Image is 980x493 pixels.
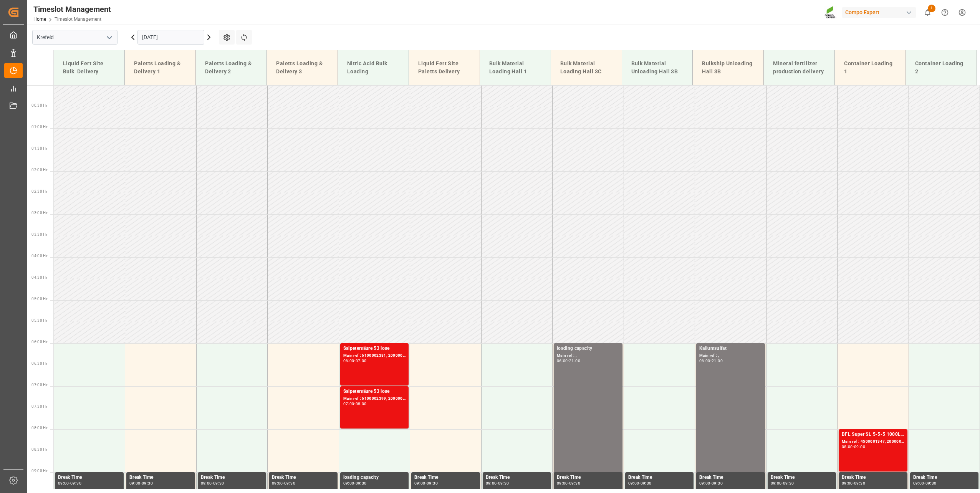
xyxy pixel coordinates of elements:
span: 09:00 Hr [31,469,47,473]
div: 06:00 [557,359,568,362]
div: Bulk Material Loading Hall 1 [486,56,545,79]
div: Nitric Acid Bulk Loading [344,56,402,79]
div: Break Time [699,474,762,481]
div: Container Loading 1 [841,56,899,79]
div: - [924,481,925,485]
div: - [568,481,569,485]
div: Break Time [272,474,334,481]
div: Break Time [557,474,619,481]
div: 09:00 [58,481,69,485]
div: BFL Super SL 5-5-5 1000L IBC EGY [842,431,904,438]
div: Main ref : 6100002381, 2000001988 [343,352,406,359]
div: Paletts Loading & Delivery 3 [273,56,331,79]
div: - [568,359,569,362]
div: 09:30 [712,481,723,485]
div: 09:30 [854,481,865,485]
div: Paletts Loading & Delivery 1 [131,56,189,79]
div: 08:00 [842,445,853,448]
span: 01:30 Hr [31,146,47,151]
div: - [853,445,854,448]
div: - [354,402,355,405]
div: 09:00 [699,481,710,485]
span: 08:00 Hr [31,426,47,430]
div: - [69,481,70,485]
div: 09:00 [628,481,639,485]
span: 00:30 Hr [31,103,47,108]
div: Break Time [842,474,904,481]
span: 07:00 Hr [31,383,47,387]
div: Main ref : , [699,352,762,359]
span: 03:00 Hr [31,211,47,215]
div: - [639,481,640,485]
div: Liquid Fert Site Paletts Delivery [415,56,473,79]
div: Break Time [201,474,263,481]
button: open menu [103,31,115,43]
span: 01:00 Hr [31,125,47,129]
div: - [781,481,783,485]
span: 06:00 Hr [31,340,47,344]
a: Home [33,17,46,22]
div: 07:00 [356,359,367,362]
div: 09:00 [854,445,865,448]
span: 05:00 Hr [31,297,47,301]
div: 06:00 [699,359,710,362]
div: - [710,481,712,485]
div: - [853,481,854,485]
div: Break Time [771,474,833,481]
div: Break Time [913,474,976,481]
input: DD.MM.YYYY [137,30,204,45]
div: Bulk Material Unloading Hall 3B [628,56,687,79]
div: loading capacity [557,345,619,352]
div: Paletts Loading & Delivery 2 [202,56,260,79]
div: Mineral fertilizer production delivery [770,56,828,79]
div: - [354,359,355,362]
div: 09:30 [427,481,438,485]
div: Timeslot Management [33,3,111,15]
div: 09:30 [284,481,295,485]
div: 09:30 [783,481,794,485]
div: Main ref : 4500001347, 2000001250 [842,438,904,445]
div: 09:00 [201,481,212,485]
div: - [141,481,142,485]
div: - [497,481,498,485]
div: 09:00 [343,481,354,485]
div: Salpetersäure 53 lose [343,388,406,395]
button: show 1 new notifications [919,4,936,21]
span: 08:30 Hr [31,447,47,452]
div: 09:00 [486,481,497,485]
div: 06:00 [343,359,354,362]
span: 05:30 Hr [31,318,47,323]
div: 09:00 [272,481,283,485]
div: - [283,481,284,485]
div: Salpetersäure 53 lose [343,345,406,352]
span: 04:30 Hr [31,275,47,280]
span: 07:30 Hr [31,404,47,409]
span: 04:00 Hr [31,254,47,258]
div: 09:30 [498,481,509,485]
div: 09:00 [913,481,924,485]
div: Main ref : 6100002399, 2000002014 [343,395,406,402]
div: 09:30 [925,481,937,485]
div: 09:30 [641,481,652,485]
button: Help Center [936,4,954,21]
button: Compo Expert [842,5,919,20]
div: 09:00 [129,481,141,485]
div: 09:30 [142,481,153,485]
div: 07:00 [343,402,354,405]
span: 06:30 Hr [31,361,47,366]
span: 1 [928,5,935,12]
div: 09:30 [356,481,367,485]
div: 09:00 [842,481,853,485]
div: Container Loading 2 [912,56,970,79]
div: - [710,359,712,362]
div: 21:00 [712,359,723,362]
div: Break Time [129,474,192,481]
div: - [212,481,213,485]
div: loading capacity [343,474,406,481]
div: Bulk Material Loading Hall 3C [557,56,616,79]
div: 21:00 [569,359,580,362]
div: Break Time [486,474,548,481]
div: Bulkship Unloading Hall 3B [699,56,757,79]
div: 09:30 [213,481,224,485]
div: Main ref : , [557,352,619,359]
